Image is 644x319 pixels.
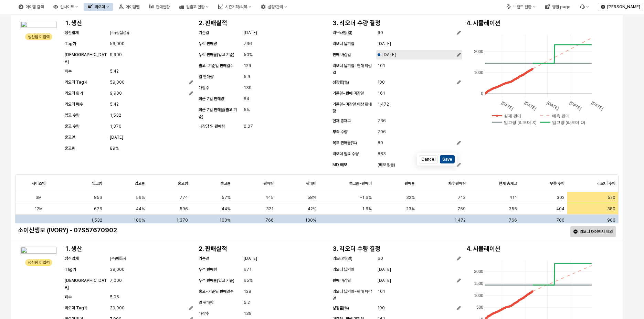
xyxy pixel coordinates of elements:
span: 판매 마감일 [332,278,351,283]
span: 766 [244,40,252,47]
div: 생산팀 미입력 [28,33,50,40]
div: 생산팀 미입력 [28,259,50,266]
span: 판매율 [404,180,415,186]
span: 누적 판매량 [199,41,217,46]
div: Menu item 6 [576,3,593,11]
span: 리드타임(일) [332,256,352,261]
span: 321 [266,206,274,212]
span: 5.06 [110,294,119,300]
span: 57% [222,195,231,200]
button: 39,000 [110,304,193,312]
button: 9,900 [110,89,193,97]
span: 101 [378,62,385,69]
span: 50% [244,51,253,58]
button: 59,000 [110,78,193,86]
span: 139 [244,310,252,317]
span: 58% [307,195,316,200]
span: 기준일 [199,256,209,261]
span: 355 [509,206,517,212]
button: 60 [378,254,461,263]
span: 80 [378,139,383,146]
span: 출고량 [178,180,188,186]
h4: 1. 생산 [65,20,82,26]
span: 리오더 수량 [597,180,615,186]
span: 129 [244,62,251,69]
div: 브랜드 전환 [502,3,540,11]
span: 배수 [65,295,72,299]
button: [PERSON_NAME] [598,3,643,11]
button: [DATE] [378,51,461,59]
span: 32% [406,195,415,200]
span: 100% [219,218,231,223]
span: [DATE] [244,29,257,36]
span: 출고~기준일 판매일수 [199,63,233,68]
span: 일 판매량 [199,300,213,305]
span: 59,000 [110,79,125,86]
div: 입출고 현황 [175,3,213,11]
span: 출고율 [65,146,75,151]
button: Save [440,155,455,163]
span: 520 [608,195,615,200]
span: 161 [378,90,385,97]
span: 매장수 [199,311,209,316]
span: [DEMOGRAPHIC_DATA] [65,278,107,290]
span: 기준일 [199,30,209,35]
span: 매장수 [199,85,209,90]
span: 856 [94,195,102,200]
button: 60 [378,29,461,37]
span: 1,370 [110,123,122,130]
span: 입고량 [92,180,102,186]
span: 부족 수량 [550,180,564,186]
span: 입고율 [135,180,145,186]
span: 23% [406,206,415,212]
span: 누적 판매율(입고 기준) [199,52,234,57]
button: 리오더 [84,3,113,11]
span: 현재 총재고 [332,118,351,123]
span: 766 [509,218,517,223]
span: 일 판매량 [199,74,213,79]
span: 60 [378,255,383,262]
span: 목표 판매율(%) [332,140,357,145]
span: 배수 [65,69,72,74]
span: 44% [222,206,231,212]
span: 1,472 [454,218,466,223]
div: 판매현황 [156,4,170,9]
span: 759 [457,206,466,212]
span: 7,000 [110,277,122,284]
span: 100% [134,218,145,223]
h4: 2. 판매실적 [199,20,227,26]
span: 100% [305,218,316,223]
span: 1.6% [362,206,372,212]
div: 브랜드 전환 [513,4,531,9]
span: 리오더 필요 수량 [332,151,359,156]
span: 출고율-판매비 [349,180,372,186]
span: 리오더 납기일~판매 마감일 [332,63,372,75]
p: 리오더 대상에서 제외 [580,229,613,234]
span: 101 [378,288,385,295]
span: (메모 없음) [378,161,395,168]
span: 5.2 [244,299,250,306]
span: 출고 수량 [65,124,80,129]
span: 5.42 [110,101,119,108]
div: 아이템맵 [126,4,139,9]
div: 인사이트 [60,4,74,9]
h4: 2. 판매실적 [199,245,227,252]
div: 영업 page [541,3,574,11]
span: 판매량 [263,180,274,186]
button: 판매현황 [145,3,174,11]
button: 시즌기획/리뷰 [214,3,255,11]
span: 12M [34,206,43,212]
span: 성장률(%) [332,80,349,85]
button: 아이템 검색 [14,3,48,11]
span: 생산업체 [65,256,78,261]
p: [PERSON_NAME] [607,4,640,10]
div: 입출고 현황 [186,4,204,9]
span: 42% [308,206,316,212]
button: 100 [378,78,461,86]
div: 아이템 검색 [25,4,44,9]
span: 1,370 [176,218,188,223]
span: 현재 총재고 [499,180,517,186]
